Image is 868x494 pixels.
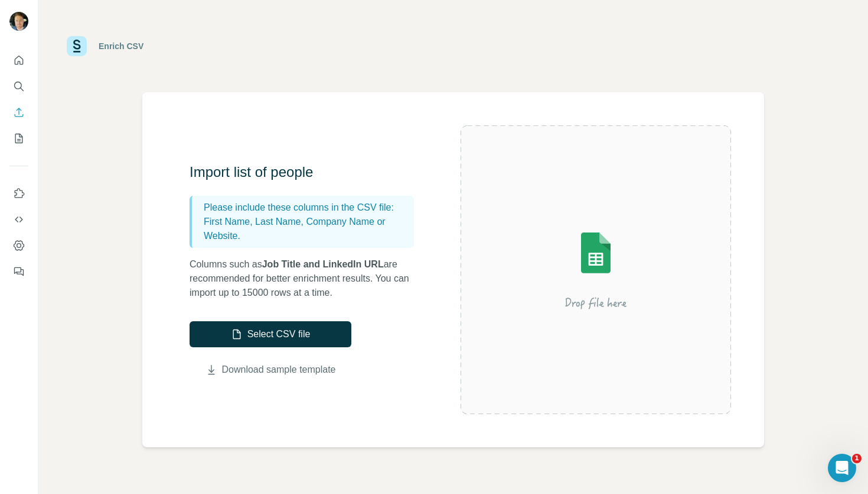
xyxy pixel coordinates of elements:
[204,201,409,215] p: Please include these columns in the CSV file:
[9,183,28,204] button: Use Surfe on LinkedIn
[9,102,28,123] button: Enrich CSV
[222,363,336,377] a: Download sample template
[190,363,351,377] button: Download sample template
[190,321,351,347] button: Select CSV file
[9,209,28,230] button: Use Surfe API
[99,40,143,52] div: Enrich CSV
[67,36,87,56] img: Surfe Logo
[490,199,702,341] img: Surfe Illustration - Drop file here or select below
[9,12,28,31] img: Avatar
[262,259,384,269] span: Job Title and LinkedIn URL
[852,454,862,463] span: 1
[204,215,409,243] p: First Name, Last Name, Company Name or Website.
[9,235,28,256] button: Dashboard
[828,454,856,482] iframe: Intercom live chat
[9,76,28,97] button: Search
[9,50,28,71] button: Quick start
[9,261,28,282] button: Feedback
[190,163,426,182] h3: Import list of people
[190,257,426,300] p: Columns such as are recommended for better enrichment results. You can import up to 15000 rows at...
[9,128,28,149] button: My lists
